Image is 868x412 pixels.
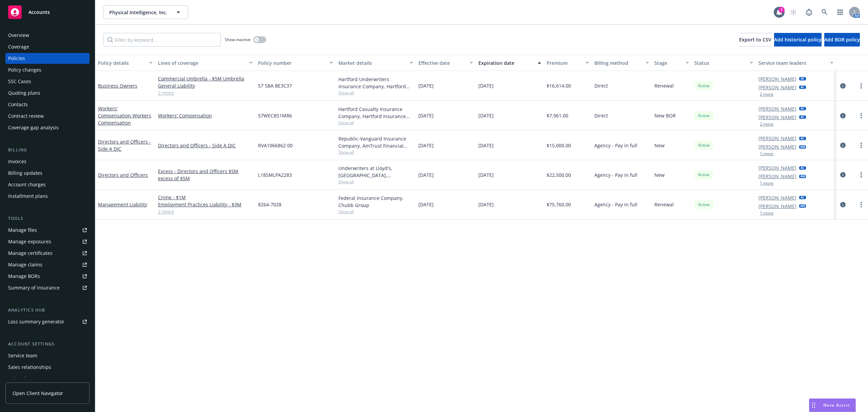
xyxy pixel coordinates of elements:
[839,141,847,149] a: circleInformation
[594,142,637,149] span: Agency - Pay in full
[5,215,90,222] div: Tools
[98,201,147,208] a: Management Liability
[5,362,90,373] a: Sales relationships
[8,156,26,167] div: Invoices
[338,179,413,185] span: Show all
[824,33,860,46] button: Add BOR policy
[8,350,37,361] div: Service team
[5,350,90,361] a: Service team
[98,82,137,89] a: Business Owners
[8,53,25,64] div: Policies
[8,122,59,133] div: Coverage gap analysis
[5,373,90,384] a: Related accounts
[155,55,255,71] button: Lines of coverage
[5,122,90,133] a: Coverage gap analysis
[158,194,253,201] a: Crime - $1M
[418,171,434,179] span: [DATE]
[857,112,865,120] a: more
[697,202,711,208] span: Active
[258,171,292,179] span: L18SMLPA2283
[418,201,434,208] span: [DATE]
[5,156,90,167] a: Invoices
[338,194,413,209] div: Federal Insurance Company, Chubb Group
[5,3,90,22] a: Accounts
[5,76,90,87] a: SSC Cases
[5,236,90,247] span: Manage exposures
[338,59,406,67] div: Market details
[758,59,826,67] div: Service team leaders
[225,37,251,42] span: Show inactive
[857,141,865,149] a: more
[338,120,413,126] span: Show all
[98,59,145,67] div: Policy details
[5,259,90,270] a: Manage claims
[338,76,413,90] div: Hartford Underwriters Insurance Company, Hartford Insurance Group
[739,33,771,46] button: Export to CSV
[758,164,796,171] a: [PERSON_NAME]
[8,248,53,259] div: Manage certificates
[478,201,494,208] span: [DATE]
[760,181,773,185] button: 1 more
[8,41,29,52] div: Coverage
[5,225,90,236] a: Manage files
[594,59,642,67] div: Billing method
[5,248,90,259] a: Manage certificates
[98,172,148,178] a: Directors and Officers
[5,191,90,202] a: Installment plans
[5,53,90,64] a: Policies
[594,82,608,89] span: Direct
[547,171,571,179] span: $22,500.00
[8,64,41,75] div: Policy changes
[8,88,40,98] div: Quoting plans
[5,179,90,190] a: Account charges
[756,55,836,71] button: Service team leaders
[758,114,796,121] a: [PERSON_NAME]
[258,112,292,119] span: 57WECBS1M86
[760,92,773,96] button: 2 more
[478,112,494,119] span: [DATE]
[5,111,90,121] a: Contract review
[8,179,46,190] div: Account charges
[594,171,637,179] span: Agency - Pay in full
[98,138,151,152] a: Directors and Officers - Side A DIC
[258,142,293,149] span: RVA1066862 00
[109,9,168,16] span: Physical Intelligence, Inc.
[760,122,773,126] button: 2 more
[258,82,292,89] span: 57 SBA BE3C37
[478,171,494,179] span: [DATE]
[8,373,47,384] div: Related accounts
[158,208,253,215] a: 2 more
[418,59,466,67] div: Effective date
[758,173,796,180] a: [PERSON_NAME]
[758,194,796,201] a: [PERSON_NAME]
[697,83,711,89] span: Active
[28,10,50,15] span: Accounts
[8,111,44,121] div: Contract review
[5,168,90,179] a: Billing updates
[8,362,51,373] div: Sales relationships
[478,59,534,67] div: Expiration date
[547,82,571,89] span: $16,614.00
[839,201,847,209] a: circleInformation
[5,30,90,41] a: Overview
[338,90,413,96] span: Show all
[758,143,796,150] a: [PERSON_NAME]
[476,55,544,71] button: Expiration date
[758,135,796,142] a: [PERSON_NAME]
[103,33,221,46] input: Filter by keyword...
[547,59,582,67] div: Premium
[8,168,42,179] div: Billing updates
[338,135,413,149] div: Republic-Vanguard Insurance Company, AmTrust Financial Services
[857,201,865,209] a: more
[760,152,773,156] button: 1 more
[158,75,253,82] a: Commercial Umbrella - $5M Umbrella
[594,201,637,208] span: Agency - Pay in full
[103,5,188,19] button: Physical Intelligence, Inc.
[787,5,800,19] a: Start snowing
[338,209,413,214] span: Show all
[839,171,847,179] a: circleInformation
[158,112,253,119] a: Workers' Compensation
[8,236,51,247] div: Manage exposures
[5,282,90,293] a: Summary of insurance
[654,59,682,67] div: Stage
